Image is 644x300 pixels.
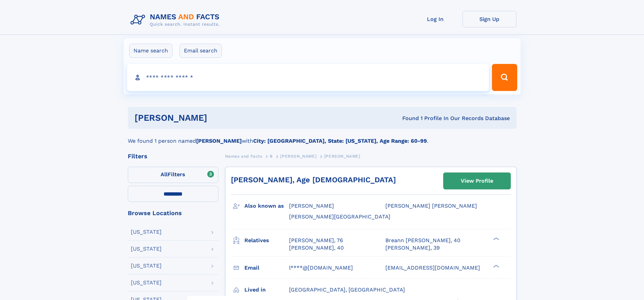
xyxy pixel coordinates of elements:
[196,138,242,144] b: [PERSON_NAME]
[492,236,500,241] div: ❯
[492,64,517,91] button: Search Button
[128,153,218,159] div: Filters
[385,203,477,209] span: [PERSON_NAME] [PERSON_NAME]
[324,154,360,159] span: [PERSON_NAME]
[289,213,390,220] span: [PERSON_NAME][GEOGRAPHIC_DATA]
[385,237,460,244] a: Breann [PERSON_NAME], 40
[244,200,289,212] h3: Also known as
[131,280,162,285] div: [US_STATE]
[135,114,305,122] h1: [PERSON_NAME]
[270,154,273,159] span: B
[305,115,510,122] div: Found 1 Profile In Our Records Database
[280,154,316,159] span: [PERSON_NAME]
[492,264,500,268] div: ❯
[231,176,396,184] a: [PERSON_NAME], Age [DEMOGRAPHIC_DATA]
[385,244,440,252] a: [PERSON_NAME], 39
[129,44,172,58] label: Name search
[280,152,316,160] a: [PERSON_NAME]
[225,152,262,160] a: Names and Facts
[289,203,334,209] span: [PERSON_NAME]
[289,244,344,252] a: [PERSON_NAME], 40
[244,262,289,274] h3: Email
[131,229,162,235] div: [US_STATE]
[244,235,289,246] h3: Relatives
[253,138,427,144] b: City: [GEOGRAPHIC_DATA], State: [US_STATE], Age Range: 60-99
[244,284,289,296] h3: Lived in
[408,11,462,27] a: Log In
[131,263,162,269] div: [US_STATE]
[128,11,225,29] img: Logo Names and Facts
[461,173,493,189] div: View Profile
[131,246,162,252] div: [US_STATE]
[385,264,480,271] span: [EMAIL_ADDRESS][DOMAIN_NAME]
[128,167,218,183] label: Filters
[289,237,343,244] a: [PERSON_NAME], 76
[128,210,218,216] div: Browse Locations
[161,171,168,178] span: All
[289,286,405,293] span: [GEOGRAPHIC_DATA], [GEOGRAPHIC_DATA]
[180,44,222,58] label: Email search
[270,152,273,160] a: B
[127,64,489,91] input: search input
[444,173,510,189] a: View Profile
[462,11,517,27] a: Sign Up
[128,129,517,145] div: We found 1 person named with .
